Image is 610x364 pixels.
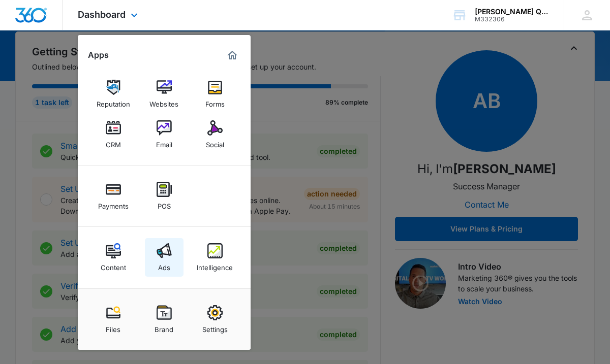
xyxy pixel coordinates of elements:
a: Intelligence [196,238,234,277]
div: CRM [106,136,121,149]
div: Settings [202,320,228,334]
div: Content [101,258,126,272]
div: Intelligence [197,258,233,272]
a: Social [196,115,234,154]
a: CRM [94,115,133,154]
a: Ads [145,238,184,277]
a: Reputation [94,75,133,113]
a: Brand [145,300,184,339]
a: Settings [196,300,234,339]
a: POS [145,177,184,215]
a: Files [94,300,133,339]
div: Brand [155,320,173,334]
div: account id [475,16,549,23]
div: Ads [158,258,170,272]
div: account name [475,8,549,16]
a: Forms [196,75,234,113]
a: Websites [145,75,184,113]
div: Reputation [97,95,130,108]
a: Payments [94,177,133,215]
a: Email [145,115,184,154]
h2: Apps [88,50,109,60]
span: Dashboard [78,9,126,20]
div: Payments [98,197,129,210]
div: Websites [149,95,178,108]
a: Content [94,238,133,277]
div: Files [106,320,120,334]
div: Forms [205,95,225,108]
a: Marketing 360® Dashboard [224,47,240,63]
div: POS [158,197,171,210]
div: Social [206,136,224,149]
div: Email [156,136,172,149]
